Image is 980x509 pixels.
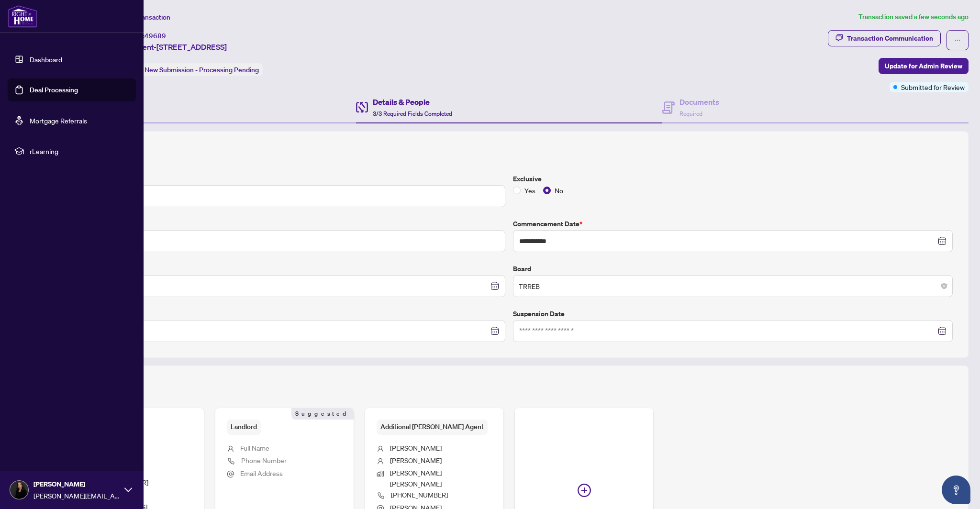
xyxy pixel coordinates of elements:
span: Update for Admin Review [885,58,962,74]
span: No [551,185,567,196]
label: Expiry Date [66,264,505,274]
span: [PERSON_NAME] [390,443,442,452]
span: New Submission - Processing Pending [145,66,259,74]
label: Suspension Date [513,309,953,319]
h4: Documents [679,96,719,108]
span: rLearning [30,146,129,156]
article: Transaction saved a few seconds ago [858,11,969,22]
span: [PERSON_NAME][EMAIL_ADDRESS][DOMAIN_NAME] [33,490,120,501]
span: close-circle [941,283,947,289]
label: Cancellation Date [66,309,505,319]
span: Full Name [240,443,269,452]
span: ellipsis [954,37,961,44]
span: TRREB [519,277,947,295]
img: logo [8,5,37,28]
span: Submitted for Review [901,82,965,92]
label: Unit/Lot Number [66,219,505,229]
button: Open asap [942,476,970,504]
span: 49689 [145,32,166,40]
label: Exclusive [513,174,953,184]
span: plus-circle [578,484,591,497]
label: Board [513,264,953,274]
span: Yes [521,185,539,196]
h2: Trade Details [66,147,953,162]
a: Dashboard [30,55,62,64]
span: Landlord [227,420,261,434]
span: [PERSON_NAME] [33,479,120,489]
span: [PERSON_NAME] [390,456,442,465]
img: Profile Icon [10,481,28,499]
span: Basement-[STREET_ADDRESS] [119,41,227,53]
span: Required [679,110,702,117]
span: 3/3 Required Fields Completed [373,110,452,117]
h4: Details & People [373,96,452,108]
a: Deal Processing [30,86,78,94]
span: View Transaction [119,13,170,22]
span: [PERSON_NAME] [PERSON_NAME] [390,468,442,488]
a: Mortgage Referrals [30,116,87,125]
span: Phone Number [241,456,287,465]
div: Transaction Communication [847,31,933,46]
div: Status: [119,63,263,76]
span: Additional [PERSON_NAME] Agent [377,420,488,434]
span: Email Address [240,469,283,477]
button: Update for Admin Review [879,58,969,74]
span: Suggested [291,408,354,420]
span: [PHONE_NUMBER] [391,490,448,499]
button: Transaction Communication [828,30,941,46]
label: Commencement Date [513,219,953,229]
label: Listing Price [66,174,505,184]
